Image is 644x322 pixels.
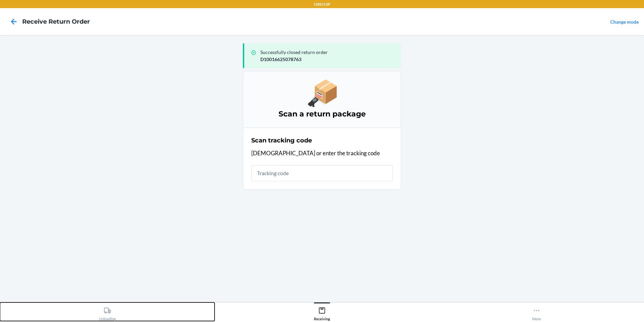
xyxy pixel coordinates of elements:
[22,17,90,26] h4: Receive Return Order
[251,109,393,119] h3: Scan a return package
[260,49,396,56] p: Successfully closed return order
[99,304,116,321] div: Unloading
[532,304,541,321] div: More
[314,304,330,321] div: Receiving
[251,149,393,158] p: [DEMOGRAPHIC_DATA] or enter the tracking code
[610,19,639,25] a: Change mode
[215,302,429,321] button: Receiving
[251,165,393,181] input: Tracking code
[260,56,396,63] p: D10016625078763
[251,136,312,145] h2: Scan tracking code
[429,302,644,321] button: More
[314,1,330,7] p: ORD13P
